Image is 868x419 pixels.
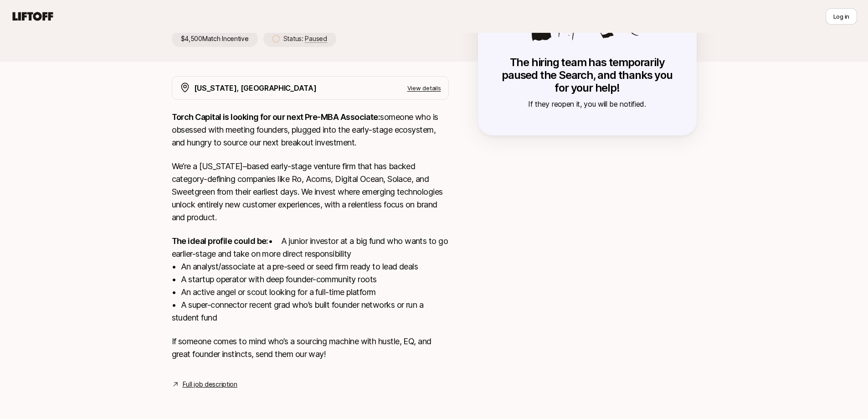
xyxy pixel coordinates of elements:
a: Full job description [183,379,237,390]
p: If they reopen it, you will be notified. [496,98,678,110]
p: We’re a [US_STATE]–based early-stage venture firm that has backed category-defining companies lik... [172,160,449,224]
p: • A junior investor at a big fund who wants to go earlier-stage and take on more direct responsib... [172,235,449,324]
p: If someone comes to mind who’s a sourcing machine with hustle, EQ, and great founder instincts, s... [172,335,449,361]
p: Status: [283,33,327,44]
p: View details [407,83,441,93]
span: Paused [305,35,327,43]
p: [US_STATE], [GEOGRAPHIC_DATA] [194,82,317,94]
button: Log in [826,8,857,25]
strong: The ideal profile could be: [172,236,268,246]
p: someone who is obsessed with meeting founders, plugged into the early-stage ecosystem, and hungry... [172,111,449,149]
p: The hiring team has temporarily paused the Search, and thanks you for your help! [496,56,678,94]
p: $4,500 Match Incentive [172,31,258,47]
strong: Torch Capital is looking for our next Pre-MBA Associate: [172,112,380,122]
